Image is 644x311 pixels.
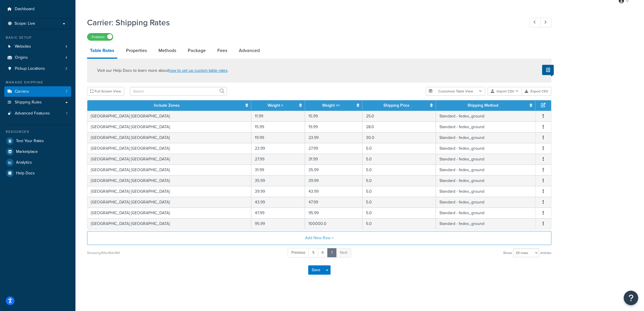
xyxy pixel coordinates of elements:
td: Standard - fedex_ground [436,175,535,186]
span: Carriers [15,89,29,94]
td: [GEOGRAPHIC_DATA] [GEOGRAPHIC_DATA] [87,165,251,175]
a: Carriers7 [4,86,71,97]
a: Fees [214,44,230,58]
label: Enabled [87,33,113,40]
a: Next [336,248,351,258]
td: 15.99 [305,111,362,121]
td: 5.0 [362,186,436,197]
td: 5.0 [362,208,436,218]
button: Save [308,265,324,275]
td: 43.99 [305,186,362,197]
td: Standard - fedex_ground [436,165,535,175]
span: Shipping Rules [15,100,42,105]
td: 23.99 [251,143,305,154]
li: Carriers [4,86,71,97]
td: Standard - fedex_ground [436,121,535,132]
td: 47.99 [305,197,362,208]
td: 11.99 [251,111,305,121]
td: Standard - fedex_ground [436,143,535,154]
span: Next [340,250,347,255]
td: 43.99 [251,197,305,208]
button: Export CSV [522,87,551,96]
td: Standard - fedex_ground [436,197,535,208]
a: 5 [309,248,318,258]
button: Import CSV [488,87,522,96]
a: Previous Record [530,18,541,27]
span: Websites [15,44,31,49]
a: Weight <= [322,102,340,108]
a: how to set up custom table rates [169,67,228,74]
td: [GEOGRAPHIC_DATA] [GEOGRAPHIC_DATA] [87,154,251,165]
span: 3 [65,66,67,71]
a: Shipping Price [383,102,410,108]
li: Advanced Features [4,108,71,119]
td: 39.99 [251,186,305,197]
td: [GEOGRAPHIC_DATA] [GEOGRAPHIC_DATA] [87,143,251,154]
button: Show Help Docs [542,65,554,75]
a: Marketplace [4,146,71,157]
a: Advanced [236,44,263,58]
td: [GEOGRAPHIC_DATA] [GEOGRAPHIC_DATA] [87,197,251,208]
a: Advanced Features1 [4,108,71,119]
td: [GEOGRAPHIC_DATA] [GEOGRAPHIC_DATA] [87,175,251,186]
a: Dashboard [4,4,71,15]
li: Pickup Locations [4,63,71,74]
a: Analytics [4,157,71,168]
span: Analytics [16,160,32,165]
div: Basic Setup [4,35,71,40]
td: 28.0 [362,121,436,132]
a: Shipping Rules [4,97,71,108]
span: 4 [65,55,67,60]
li: Origins [4,52,71,63]
a: Test Your Rates [4,136,71,146]
td: 19.99 [305,121,362,132]
td: 30.0 [362,132,436,143]
td: Standard - fedex_ground [436,218,535,229]
td: 27.99 [251,154,305,165]
a: Shipping Method [468,102,498,108]
div: Manage Shipping [4,80,71,85]
td: 5.0 [362,175,436,186]
td: Standard - fedex_ground [436,154,535,165]
span: 1 [66,111,67,116]
td: Standard - fedex_ground [436,111,535,121]
span: 4 [65,44,67,49]
td: Standard - fedex_ground [436,132,535,143]
td: 23.99 [305,132,362,143]
span: Help Docs [16,171,35,176]
td: [GEOGRAPHIC_DATA] [GEOGRAPHIC_DATA] [87,218,251,229]
button: Customize Table View [426,87,485,96]
div: Resources [4,129,71,134]
a: Methods [156,44,179,58]
td: 5.0 [362,218,436,229]
button: Open Resource Center [624,291,638,305]
span: Marketplace [16,149,38,154]
a: Help Docs [4,168,71,178]
span: 7 [66,89,67,94]
td: 15.99 [251,121,305,132]
td: [GEOGRAPHIC_DATA] [GEOGRAPHIC_DATA] [87,121,251,132]
td: 31.99 [251,165,305,175]
td: [GEOGRAPHIC_DATA] [GEOGRAPHIC_DATA] [87,132,251,143]
td: 35.99 [305,165,362,175]
td: 47.99 [251,208,305,218]
a: 6 [318,248,328,258]
td: 5.0 [362,143,436,154]
a: Previous [288,248,309,258]
a: Pickup Locations3 [4,63,71,74]
span: Dashboard [15,7,35,12]
a: Weight > [268,102,283,108]
a: Table Rates [87,44,117,59]
span: Origins [15,55,28,60]
span: Show [503,249,512,257]
td: [GEOGRAPHIC_DATA] [GEOGRAPHIC_DATA] [87,208,251,218]
span: Scope: Live [15,21,35,26]
span: Test Your Rates [16,139,44,144]
td: 5.0 [362,165,436,175]
h1: Carrier: Shipping Rates [87,17,519,28]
